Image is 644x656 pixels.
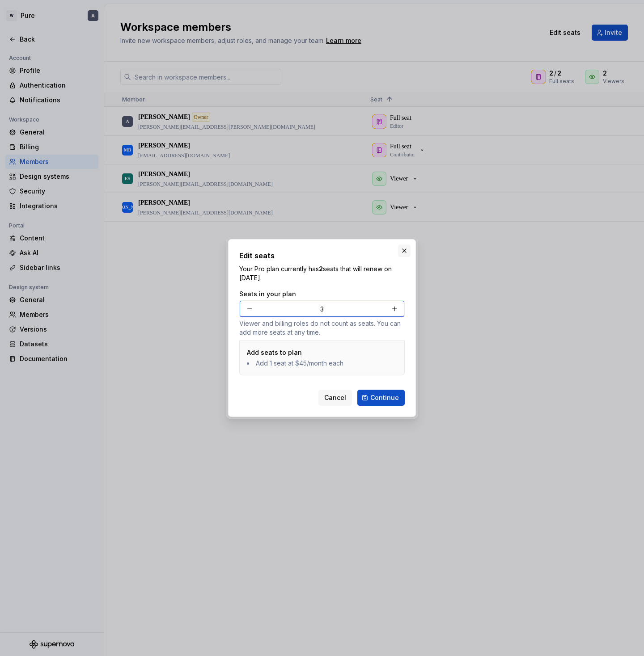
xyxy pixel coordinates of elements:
button: Cancel [318,390,352,406]
p: Add seats to plan [247,348,397,357]
p: Viewer and billing roles do not count as seats. You can add more seats at any time. [239,319,405,337]
span: Cancel [324,393,346,402]
label: Seats in your plan [239,290,296,299]
span: Continue [370,393,399,402]
b: 2 [319,265,323,273]
li: Add 1 seat at $45/month each [247,359,397,368]
button: Continue [357,390,405,406]
h2: Edit seats [239,250,405,261]
p: Your Pro plan currently has seats that will renew on [DATE]. [239,265,405,282]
